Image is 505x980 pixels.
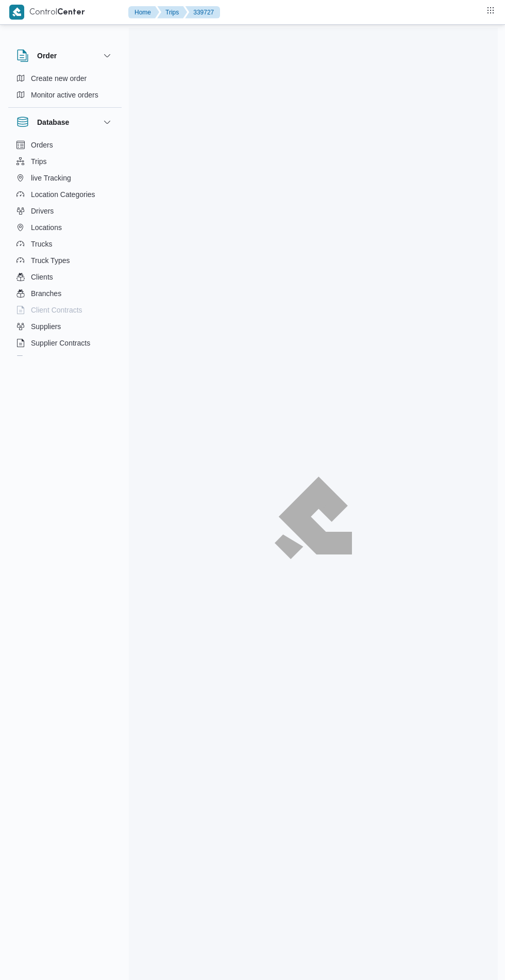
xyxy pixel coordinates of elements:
span: Location Categories [31,188,95,201]
button: Supplier Contracts [12,335,117,351]
span: Supplier Contracts [31,337,90,349]
span: Locations [31,221,62,234]
span: Trucks [31,238,52,250]
img: ILLA Logo [280,483,346,553]
button: Monitor active orders [12,87,117,103]
span: Clients [31,271,53,283]
img: X8yXhbKr1z7QwAAAABJRU5ErkJggg== [9,5,24,20]
h3: Database [37,116,69,128]
span: Branches [31,287,61,300]
h3: Order [37,50,57,62]
span: Devices [31,353,57,366]
button: Truck Types [12,252,117,269]
button: Database [16,116,113,128]
button: Order [16,50,113,62]
span: Drivers [31,205,54,217]
button: Trips [157,6,187,19]
span: Orders [31,139,53,151]
span: Monitor active orders [31,89,98,101]
button: Suppliers [12,318,117,335]
button: Drivers [12,203,117,219]
button: Orders [12,137,117,153]
button: Trucks [12,236,117,252]
span: Client Contracts [31,304,82,316]
button: Branches [12,285,117,302]
span: Truck Types [31,254,70,267]
button: Home [128,6,159,19]
button: Create new order [12,70,117,87]
button: live Tracking [12,170,117,186]
button: Client Contracts [12,302,117,318]
span: Suppliers [31,320,61,333]
span: Trips [31,155,47,168]
button: Location Categories [12,186,117,203]
div: Order [8,70,122,107]
button: 339727 [185,6,220,19]
button: Trips [12,153,117,170]
div: Database [8,137,122,360]
span: live Tracking [31,172,71,184]
b: Center [57,9,85,17]
button: Locations [12,219,117,236]
button: Clients [12,269,117,285]
span: Create new order [31,72,87,85]
button: Devices [12,351,117,368]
